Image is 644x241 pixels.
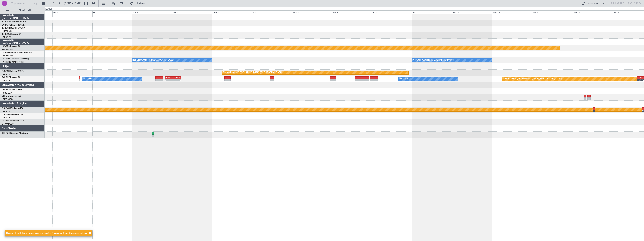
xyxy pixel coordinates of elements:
[2,132,10,134] span: OE-FZE
[2,107,11,110] span: CS-DOU
[173,79,181,81] div: -
[2,21,10,23] span: T7-DYN
[332,10,372,14] div: Thu 9
[132,10,172,14] div: Sat 4
[2,95,9,97] span: 9H-LPZ
[2,89,10,91] span: 9H-YAA
[372,10,412,14] div: Fri 10
[572,10,612,14] div: Wed 15
[165,79,173,81] div: -
[83,76,92,82] div: No Crew
[2,114,10,116] span: CS-JHH
[2,33,11,35] span: T7-EAGL
[2,110,12,113] a: LFPB/LBG
[2,114,23,116] a: CS-JHHGlobal 6000
[223,70,282,75] div: Planned Maint [GEOGRAPHIC_DATA] ([GEOGRAPHIC_DATA])
[134,2,150,5] span: Refresh
[503,76,562,82] div: Planned Maint [GEOGRAPHIC_DATA] ([GEOGRAPHIC_DATA])
[133,57,174,63] div: No Crew Antwerp ([GEOGRAPHIC_DATA])
[399,76,408,82] div: No Crew
[292,10,332,14] div: Wed 8
[2,92,12,94] a: FCBB/BZV
[2,98,13,101] a: LFMD/CEQ
[45,8,52,11] div: [DATE]
[532,10,572,14] div: Tue 14
[492,10,532,14] div: Mon 13
[172,10,212,14] div: Sun 5
[2,73,12,76] a: LFPB/LBG
[2,27,25,29] a: T7-EMIHawker 900XP
[2,58,29,60] a: LX-AOACitation Mustang
[2,27,9,29] span: T7-EMI
[587,2,600,6] div: Quick Links
[2,70,24,72] a: F-GPNJFalcon 900EX
[2,33,21,35] a: T7-EAGLFalcon 8X
[2,61,24,63] a: [PERSON_NAME]/QSA
[2,123,14,125] a: DNMM/LOS
[10,9,40,12] span: All Aircraft
[2,52,32,54] a: LX-INBFalcon 900EX EASy II
[2,58,11,60] span: LX-AOA
[413,57,454,63] div: No Crew Antwerp ([GEOGRAPHIC_DATA])
[2,120,10,122] span: CS-RRC
[2,36,12,39] a: LFPB/LBG
[2,70,10,72] span: F-GPNJ
[252,10,292,14] div: Tue 7
[2,45,10,48] span: LX-GBH
[2,30,13,32] a: LFMN/NCE
[6,231,87,235] div: Closing Flight Panel since you are navigating away from the selected leg
[452,10,492,14] div: Sun 12
[2,116,12,119] a: LFPB/LBG
[64,2,81,5] span: [DATE] - [DATE]
[2,76,10,79] span: F-HECD
[165,77,173,79] div: HEGN
[2,76,20,79] a: F-HECDFalcon 7X
[2,120,24,122] a: CS-RRCFalcon 900LX
[11,1,33,6] input: Trip Number
[2,132,28,134] a: OE-FZECitation Mustang
[52,10,92,14] div: Thu 2
[412,10,452,14] div: Sat 11
[92,10,132,14] div: Fri 3
[2,79,12,82] a: LFPB/LBG
[2,21,26,23] a: T7-DYNChallenger 604
[2,107,23,110] a: CS-DOUGlobal 6500
[2,95,21,97] a: 9H-LPZLegacy 500
[2,89,23,91] a: 9H-YAAGlobal 5000
[173,77,181,79] div: WSSL
[2,54,13,57] a: EDLW/DTM
[212,10,252,14] div: Mon 6
[2,52,9,54] span: LX-INB
[128,0,151,6] button: Refresh
[2,23,25,26] a: EVRA/[PERSON_NAME]
[2,45,20,48] a: LX-GBHFalcon 7X
[2,48,13,51] a: EDLW/DTM
[4,7,41,13] button: All Aircraft
[579,0,607,6] button: Quick Links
